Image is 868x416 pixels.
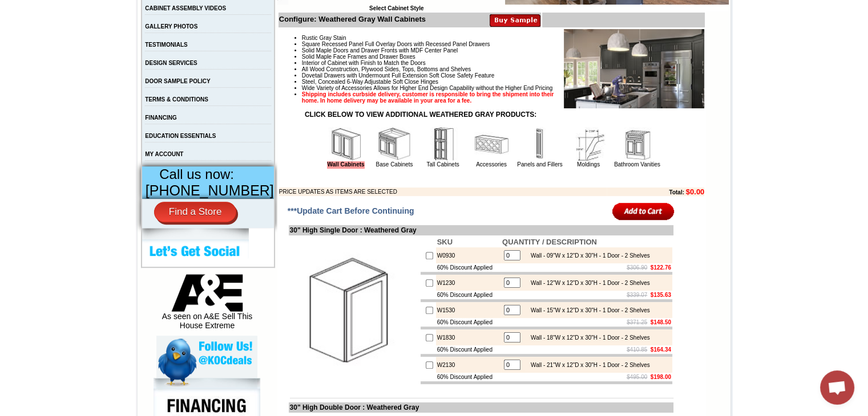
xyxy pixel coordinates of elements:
a: DESIGN SERVICES [145,60,197,66]
s: $371.25 [627,319,647,325]
img: spacer.gif [96,32,98,32]
td: 60% Discount Applied [436,373,501,381]
img: spacer.gif [132,32,134,32]
a: Moldings [577,161,600,168]
b: $164.34 [651,346,671,353]
span: Interior of Cabinet with Finish to Match the Doors [302,60,426,66]
img: spacer.gif [163,32,165,32]
img: spacer.gif [60,32,62,32]
strong: CLICK BELOW TO VIEW ADDITIONAL WEATHERED GRAY PRODUCTS: [305,111,536,119]
b: $135.63 [651,292,671,298]
td: 30" High Single Door : Weathered Gray [289,225,673,235]
b: Configure: Weathered Gray Wall Cabinets [279,15,426,23]
td: 60% Discount Applied [436,318,501,327]
td: W2130 [436,357,501,373]
td: 60% Discount Applied [436,263,501,272]
a: Accessories [476,161,507,168]
a: Bathroom Vanities [614,161,660,168]
b: $0.00 [686,187,705,196]
b: QUANTITY / DESCRIPTION [502,238,597,246]
span: Rustic Gray Stain [302,35,346,41]
span: Dovetail Drawers with Undermount Full Extension Soft Close Safety Feature [302,72,494,79]
b: $148.50 [651,319,671,325]
s: $495.00 [627,374,647,380]
div: Open chat [820,370,854,405]
img: Wall Cabinets [329,127,363,161]
a: TESTIMONIALS [145,42,187,48]
b: $122.76 [651,264,671,271]
td: Bellmonte Maple [196,52,225,63]
span: ***Update Cart Before Continuing [288,206,414,215]
a: Base Cabinets [376,161,413,168]
b: $198.00 [651,374,671,380]
td: [PERSON_NAME] White Shaker [98,52,133,64]
strong: Shipping includes curbside delivery, customer is responsible to bring the shipment into their hom... [302,91,554,104]
td: W1530 [436,302,501,318]
s: $410.85 [627,346,647,353]
div: Wall - 18"W x 12"D x 30"H - 1 Door - 2 Shelves [525,335,650,341]
a: MY ACCOUNT [145,151,183,157]
td: PRICE UPDATES AS ITEMS ARE SELECTED [279,187,607,196]
img: Accessories [474,127,508,161]
img: Tall Cabinets [426,127,460,161]
td: Alabaster Shaker [31,52,60,63]
a: GALLERY PHOTOS [145,23,197,30]
img: spacer.gif [194,32,196,32]
td: W1230 [436,275,501,291]
div: Wall - 12"W x 12"D x 30"H - 1 Door - 2 Shelves [525,280,650,286]
td: Baycreek Gray [134,52,163,63]
a: Find a Store [154,202,237,222]
input: Add to Cart [612,202,675,221]
div: Wall - 09"W x 12"D x 30"H - 1 Door - 2 Shelves [525,252,650,259]
a: FINANCING [145,115,177,121]
img: Bathroom Vanities [620,127,654,161]
img: spacer.gif [29,32,31,32]
a: Wall Cabinets [327,161,364,169]
div: Wall - 21"W x 12"D x 30"H - 1 Door - 2 Shelves [525,362,650,368]
img: 30'' High Single Door [290,246,418,374]
span: Solid Maple Doors and Drawer Fronts with MDF Center Panel [302,47,458,54]
img: Base Cabinets [377,127,411,161]
a: CABINET ASSEMBLY VIDEOS [145,5,226,11]
span: Call us now: [159,166,234,182]
a: DOOR SAMPLE POLICY [145,78,210,84]
td: 30" High Double Door : Weathered Gray [289,402,673,413]
b: SKU [437,238,453,246]
span: [PHONE_NUMBER] [146,182,274,198]
s: $306.90 [627,264,647,271]
b: Select Cabinet Style [369,5,424,11]
td: 60% Discount Applied [436,291,501,299]
span: All Wood Construction, Plywood Sides, Tops, Bottoms and Shelves [302,66,471,72]
span: Square Recessed Panel Full Overlay Doors with Recessed Panel Drawers [302,41,490,47]
span: Steel, Concealed 6-Way Adjustable Soft Close Hinges [302,79,438,85]
td: Beachwood Oak Shaker [165,52,194,64]
img: Panels and Fillers [523,127,557,161]
td: [PERSON_NAME] Yellow Walnut [62,52,96,64]
div: As seen on A&E Sell This House Extreme [156,274,257,336]
a: TERMS & CONDITIONS [145,96,208,103]
b: Total: [669,189,684,195]
a: Tall Cabinets [426,161,459,168]
s: $339.07 [627,292,647,298]
span: Solid Maple Face Frames and Drawer Boxes [302,54,415,60]
a: Panels and Fillers [517,161,562,168]
img: Moldings [571,127,605,161]
td: 60% Discount Applied [436,345,501,354]
img: Product Image [564,29,704,108]
td: W1830 [436,329,501,345]
td: W0930 [436,247,501,263]
span: Wide Variety of Accessories Allows for Higher End Design Capability without the Higher End Pricing [302,85,552,91]
div: Wall - 15"W x 12"D x 30"H - 1 Door - 2 Shelves [525,307,650,313]
a: EDUCATION ESSENTIALS [145,133,216,139]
